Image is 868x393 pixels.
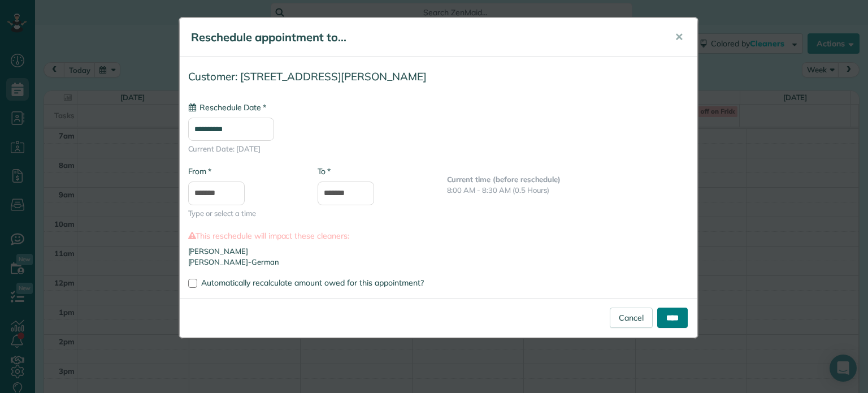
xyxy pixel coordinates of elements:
li: [PERSON_NAME]-German [188,257,689,267]
span: Type or select a time [188,208,301,219]
a: Cancel [610,308,653,328]
li: [PERSON_NAME] [188,246,689,257]
span: ✕ [675,31,683,44]
b: Current time (before reschedule) [447,175,561,184]
label: To [318,166,331,177]
label: This reschedule will impact these cleaners: [188,230,689,241]
span: Automatically recalculate amount owed for this appointment? [201,278,424,288]
h4: Customer: [STREET_ADDRESS][PERSON_NAME] [188,71,689,83]
p: 8:00 AM - 8:30 AM (0.5 Hours) [447,185,689,196]
label: Reschedule Date [188,102,266,113]
h5: Reschedule appointment to... [191,29,659,45]
span: Current Date: [DATE] [188,144,689,154]
label: From [188,166,211,177]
